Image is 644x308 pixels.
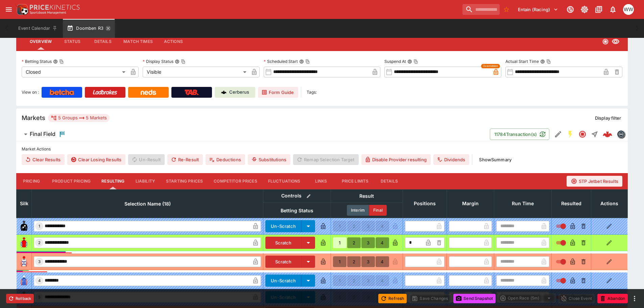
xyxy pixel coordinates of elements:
[361,256,375,267] button: 3
[376,256,389,267] button: 4
[19,237,29,248] img: runner 2
[433,154,469,165] button: Dividends
[630,294,639,303] button: more
[248,154,290,165] button: Substitutions
[617,130,625,138] div: betmakers
[30,131,55,138] h6: Final Field
[16,127,490,141] button: Final Field
[175,59,180,64] button: Display StatusCopy To Clipboard
[265,256,302,268] button: Scratch
[564,3,576,16] button: Connected to PK
[384,58,406,64] p: Suspend At
[167,154,203,165] button: Re-Result
[30,11,66,14] img: Sportsbook Management
[88,33,118,50] button: Details
[63,19,115,38] button: Doomben R3
[623,4,634,15] div: William Wallace
[265,275,302,287] button: Un-Scratch
[15,3,28,16] img: PriceKinetics Logo
[306,173,336,189] button: Links
[607,3,619,16] button: Notifications
[215,87,255,98] a: Cerberus
[96,173,130,189] button: Resulting
[601,127,614,141] a: fb7a145e-d6f7-44ab-9dcf-338b228bc28b
[47,173,96,189] button: Product Pricing
[305,59,310,64] button: Copy To Clipboard
[118,33,158,50] button: Match Times
[37,224,42,229] span: 1
[591,113,625,123] button: Display filter
[263,189,331,203] th: Controls
[117,200,178,208] span: Selection Name (18)
[369,205,387,216] button: Final
[128,154,164,165] span: Un-Result
[378,294,407,303] button: Refresh
[514,4,562,15] button: Select Tenant
[273,207,321,215] span: Betting Status
[53,59,58,64] button: Betting StatusCopy To Clipboard
[374,173,404,189] button: Details
[264,58,298,64] p: Scheduled Start
[546,59,551,64] button: Copy To Clipboard
[30,5,80,10] img: PriceKinetics
[22,67,128,77] div: Closed
[299,59,304,64] button: Scheduled StartCopy To Clipboard
[347,237,361,248] button: 2
[551,189,591,218] th: Resulted
[37,278,42,283] span: 4
[221,90,226,95] img: Cerberus
[347,256,361,267] button: 2
[589,128,601,140] button: Straight
[333,237,347,248] button: 1
[567,176,622,187] button: STP Jetbet Results
[331,189,403,203] th: Result
[505,58,539,64] p: Actual Start Time
[602,38,609,45] svg: Closed
[578,3,591,16] button: Toggle light/dark mode
[576,128,589,140] button: Closed
[494,189,551,218] th: Run Time
[361,237,375,248] button: 3
[16,173,47,189] button: Pricing
[258,87,298,98] a: Form Guide
[498,293,556,303] div: split button
[462,4,500,15] input: search
[206,154,245,165] button: Deductions
[490,128,549,140] button: 11784Transaction(s)
[304,192,313,200] button: Bulk edit
[552,128,564,140] button: Edit Detail
[453,294,496,303] button: Send Snapshot
[141,90,156,95] img: Neds
[24,33,57,50] button: Overview
[22,87,39,98] label: View on :
[51,114,107,122] div: 5 Groups 5 Markets
[263,173,306,189] button: Fluctuations
[603,129,612,139] div: fb7a145e-d6f7-44ab-9dcf-338b228bc28b
[403,189,447,218] th: Positions
[501,4,512,15] button: No Bookmarks
[22,144,622,154] label: Market Actions
[181,59,186,64] button: Copy To Clipboard
[597,294,628,303] button: Abandon
[6,294,34,303] button: Rollback
[475,154,516,165] button: ShowSummary
[3,3,15,16] button: open drawer
[158,33,189,50] button: Actions
[19,256,29,267] img: runner 3
[22,114,45,122] h5: Markets
[413,59,418,64] button: Copy To Clipboard
[597,294,628,301] span: Mark an event as closed and abandoned.
[376,237,389,248] button: 4
[19,221,29,232] img: runner 1
[50,90,74,95] img: Betcha
[14,19,62,38] button: Event Calendar
[593,3,605,16] button: Documentation
[19,275,29,286] img: runner 4
[347,205,369,216] button: Interim
[59,59,64,64] button: Copy To Clipboard
[540,59,545,64] button: Actual Start TimeCopy To Clipboard
[22,154,65,165] button: Clear Results
[208,173,263,189] button: Competitor Prices
[17,189,32,218] th: Silk
[564,128,576,140] button: SGM Enabled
